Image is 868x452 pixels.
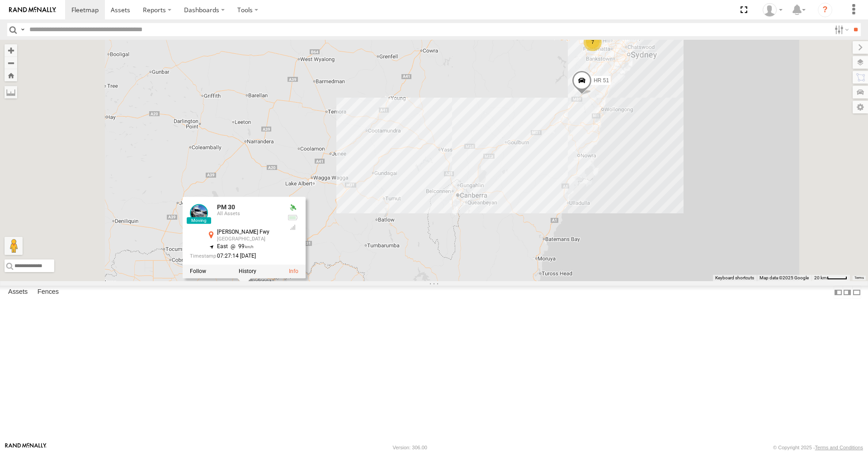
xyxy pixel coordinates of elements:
[594,77,609,84] span: HR 51
[5,86,17,99] label: Measure
[852,286,861,299] label: Hide Summary Table
[759,275,809,280] span: Map data ©2025 Google
[19,23,26,36] label: Search Query
[217,211,280,217] div: All Assets
[228,243,254,250] span: 99
[5,237,23,255] button: Drag Pegman onto the map to open Street View
[815,445,863,450] a: Terms and Conditions
[288,214,298,221] div: No voltage information received from this device.
[584,33,602,51] div: 7
[190,204,208,222] a: View Asset Details
[853,101,868,113] label: Map Settings
[715,275,754,281] button: Keyboard shortcuts
[190,268,206,275] label: Realtime tracking of Asset
[288,224,298,231] div: GSM Signal = 4
[834,286,843,299] label: Dock Summary Table to the Left
[217,236,280,242] div: [GEOGRAPHIC_DATA]
[217,230,280,235] div: [PERSON_NAME] Fwy
[811,275,850,281] button: Map Scale: 20 km per 41 pixels
[854,276,864,280] a: Terms (opens in new tab)
[239,268,256,275] label: View Asset History
[217,204,235,211] a: PM 30
[4,286,32,299] label: Assets
[843,286,852,299] label: Dock Summary Table to the Right
[5,69,17,81] button: Zoom Home
[773,445,863,450] div: © Copyright 2025 -
[393,445,427,450] div: Version: 306.00
[831,23,850,36] label: Search Filter Options
[288,204,298,212] div: Valid GPS Fix
[5,443,47,452] a: Visit our Website
[5,56,17,69] button: Zoom out
[5,44,17,56] button: Zoom in
[818,3,832,17] i: ?
[190,253,280,259] div: Date/time of location update
[9,7,56,13] img: rand-logo.svg
[759,3,786,17] div: Eric Yao
[217,243,228,250] span: East
[814,275,827,280] span: 20 km
[289,268,298,275] a: View Asset Details
[33,286,63,299] label: Fences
